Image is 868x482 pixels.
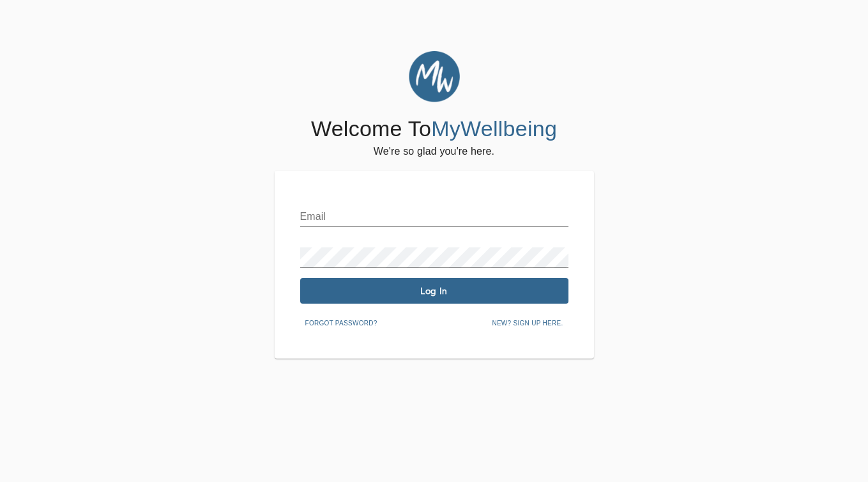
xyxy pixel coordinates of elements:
img: MyWellbeing [409,51,460,102]
button: Forgot password? [300,314,383,333]
button: Log In [300,278,568,304]
a: Forgot password? [300,317,383,327]
h4: Welcome To [311,116,557,143]
span: Log In [305,285,563,297]
span: MyWellbeing [431,116,557,141]
h6: We're so glad you're here. [374,143,494,160]
button: New? Sign up here. [487,314,568,333]
span: Forgot password? [305,318,377,329]
span: New? Sign up here. [492,318,563,329]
